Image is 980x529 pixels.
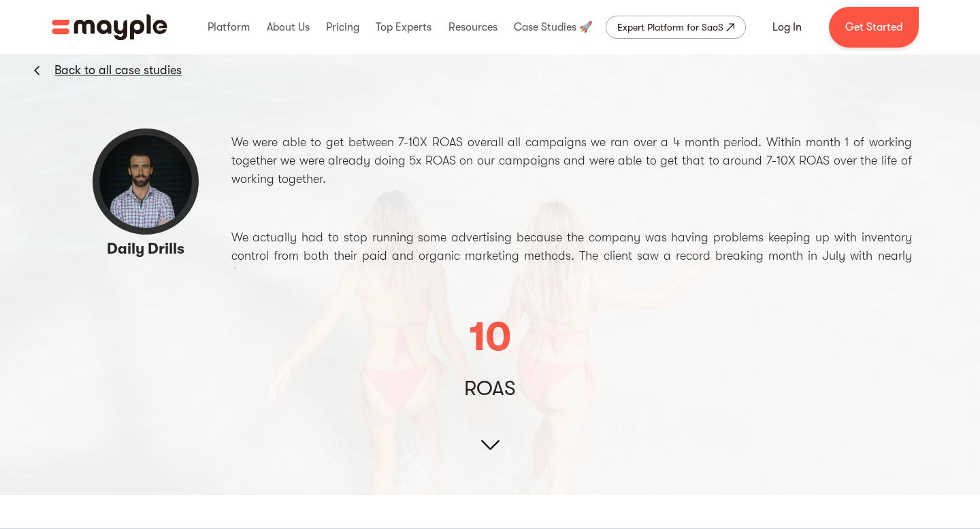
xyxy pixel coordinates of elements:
a: Log In [756,11,818,44]
div: Top Experts [372,5,435,49]
a: Get Started [829,7,919,48]
div: About Us [263,5,313,49]
iframe: Chat Widget [912,464,980,529]
a: Back to all case studies [54,62,182,78]
img: Mayple logo [52,14,167,40]
div: Expert Platform for SaaS [617,19,723,35]
div: Resources [445,5,501,49]
div: Platform [204,5,253,49]
div: Pricing [323,5,363,49]
a: Expert Platform for SaaS [606,16,746,39]
a: home [52,14,167,40]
